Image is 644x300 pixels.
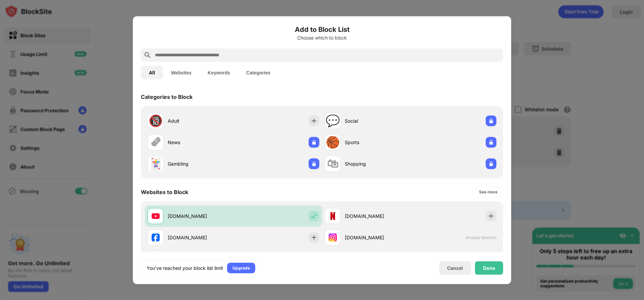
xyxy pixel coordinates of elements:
div: Social [345,117,411,124]
div: Cancel [447,265,463,271]
button: Keywords [200,66,238,79]
div: 🛍 [327,157,338,171]
div: You’ve reached your block list limit [147,264,223,271]
img: favicons [152,233,160,241]
div: Websites to Block [141,188,188,195]
button: Websites [163,66,200,79]
div: See more [479,188,497,195]
img: favicons [329,233,337,241]
div: Categories to Block [141,93,193,100]
div: 🗞 [150,135,161,149]
div: 🃏 [149,157,163,171]
img: search.svg [144,51,152,59]
div: Shopping [345,160,411,167]
div: Sports [345,139,411,146]
div: Choose which to block [141,35,503,40]
div: [DOMAIN_NAME] [345,234,411,241]
span: Already blocked [466,235,496,240]
button: Categories [238,66,278,79]
div: Done [483,265,495,271]
div: [DOMAIN_NAME] [168,234,233,241]
div: Upgrade [232,264,250,271]
div: 🔞 [149,114,163,128]
div: [DOMAIN_NAME] [168,213,233,220]
img: favicons [152,212,160,220]
div: [DOMAIN_NAME] [345,213,411,220]
img: favicons [329,212,337,220]
div: Gambling [168,160,233,167]
div: Adult [168,117,233,124]
h6: Add to Block List [141,24,503,34]
div: News [168,139,233,146]
div: 🏀 [326,135,340,149]
button: All [141,66,163,79]
div: 💬 [326,114,340,128]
